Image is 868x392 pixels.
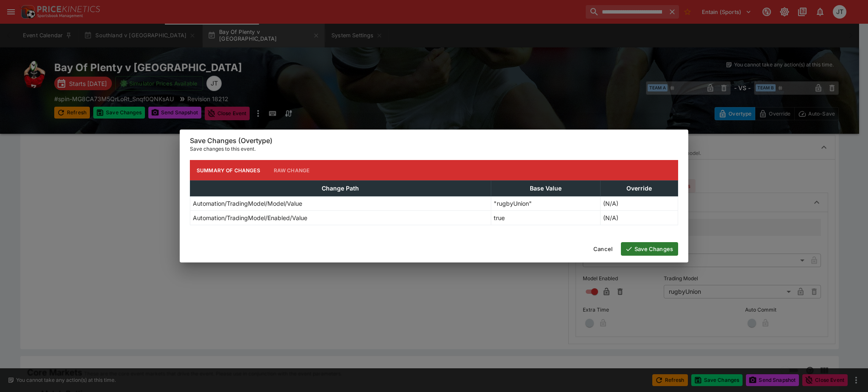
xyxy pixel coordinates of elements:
h6: Save Changes (Overtype) [190,136,678,145]
p: Automation/TradingModel/Enabled/Value [193,213,307,222]
th: Change Path [190,181,491,196]
p: Save changes to this event. [190,145,678,153]
button: Summary of Changes [190,160,267,180]
button: Cancel [588,242,618,256]
p: Automation/TradingModel/Model/Value [193,199,302,208]
th: Base Value [491,181,600,196]
button: Raw Change [267,160,317,180]
td: (N/A) [600,196,678,211]
button: Save Changes [621,242,678,256]
td: (N/A) [600,211,678,225]
th: Override [600,181,678,196]
td: true [491,211,600,225]
td: "rugbyUnion" [491,196,600,211]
